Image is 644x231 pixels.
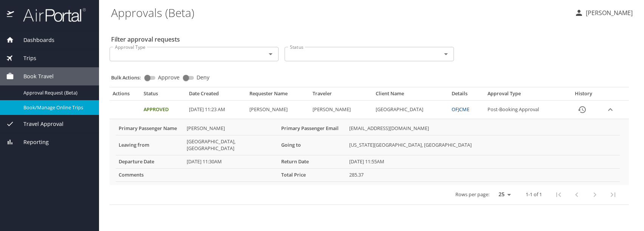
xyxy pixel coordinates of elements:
[116,122,184,135] th: Primary Passenger Name
[111,33,180,45] h2: Filter approval requests
[485,101,565,119] td: Post-Booking Approval
[373,90,448,100] th: Client Name
[246,90,310,100] th: Requester Name
[184,155,278,168] td: [DATE] 11:30AM
[565,90,602,100] th: History
[571,6,636,20] button: [PERSON_NAME]
[584,8,633,17] p: [PERSON_NAME]
[14,54,36,62] span: Trips
[7,8,15,22] img: icon-airportal.png
[116,168,184,181] th: Comments
[455,192,489,197] p: Rows per page:
[278,122,346,135] th: Primary Passenger Email
[310,90,373,100] th: Traveler
[111,74,147,81] p: Bulk Actions:
[485,90,565,100] th: Approval Type
[605,104,616,115] button: expand row
[23,104,90,111] span: Book/Manage Online Trips
[23,89,90,96] span: Approval Request (Beta)
[184,135,278,155] td: [GEOGRAPHIC_DATA], [GEOGRAPHIC_DATA]
[526,192,542,197] p: 1-1 of 1
[186,90,246,100] th: Date Created
[452,106,469,113] a: OFJCME
[278,155,346,168] th: Return Date
[184,122,278,135] td: [PERSON_NAME]
[346,155,620,168] td: [DATE] 11:55AM
[441,49,451,59] button: Open
[14,120,63,128] span: Travel Approval
[111,1,568,24] h1: Approvals (Beta)
[116,135,184,155] th: Leaving from
[158,75,180,80] span: Approve
[310,101,373,119] td: [PERSON_NAME]
[573,101,591,119] button: History
[116,122,620,182] table: More info for approvals
[246,101,310,119] td: [PERSON_NAME]
[116,155,184,168] th: Departure Date
[14,36,54,44] span: Dashboards
[346,168,620,181] td: 285.37
[15,8,86,22] img: airportal-logo.png
[265,49,276,59] button: Open
[186,101,246,119] td: [DATE] 11:23 AM
[110,90,629,205] table: Approval table
[14,138,49,146] span: Reporting
[346,135,620,155] td: [US_STATE][GEOGRAPHIC_DATA], [GEOGRAPHIC_DATA]
[14,72,54,81] span: Book Travel
[278,168,346,181] th: Total Price
[278,135,346,155] th: Going to
[141,101,186,119] td: Approved
[373,101,448,119] td: [GEOGRAPHIC_DATA]
[492,189,514,200] select: rows per page
[110,90,141,100] th: Actions
[346,122,620,135] td: [EMAIL_ADDRESS][DOMAIN_NAME]
[197,75,209,80] span: Deny
[141,90,186,100] th: Status
[449,90,485,100] th: Details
